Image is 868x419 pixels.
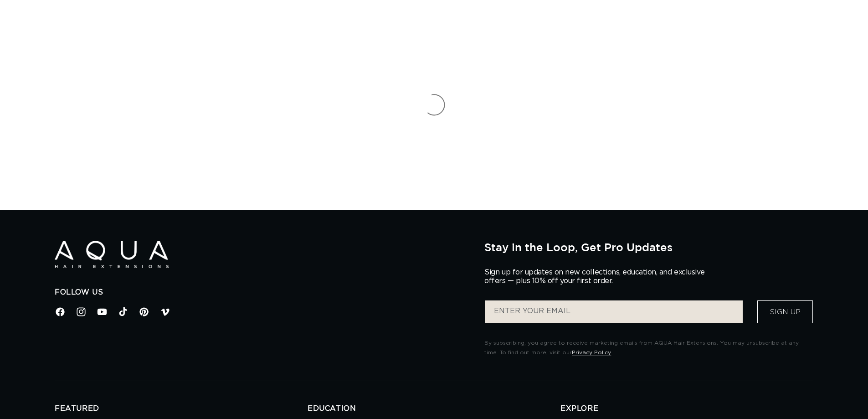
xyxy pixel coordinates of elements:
[55,288,471,297] h2: Follow Us
[484,268,712,285] p: Sign up for updates on new collections, education, and exclusive offers — plus 10% off your first...
[308,404,560,414] h2: EDUCATION
[55,404,308,414] h2: FEATURED
[757,300,813,323] button: Sign Up
[484,241,813,253] h2: Stay in the Loop, Get Pro Updates
[55,241,169,269] img: Aqua Hair Extensions
[485,300,743,323] input: ENTER YOUR EMAIL
[560,404,813,414] h2: EXPLORE
[484,338,813,358] p: By subscribing, you agree to receive marketing emails from AQUA Hair Extensions. You may unsubscr...
[572,350,611,355] a: Privacy Policy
